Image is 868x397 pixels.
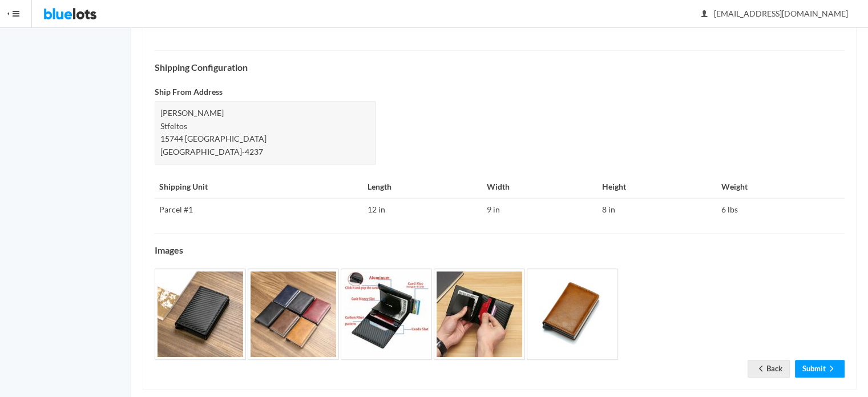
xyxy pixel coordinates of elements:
[717,176,845,199] th: Weight
[155,86,223,99] label: Ship From Address
[155,101,376,164] div: [PERSON_NAME] Stfeltos 15744 [GEOGRAPHIC_DATA] [GEOGRAPHIC_DATA]-4237
[341,268,432,360] img: aa4f52fa-bb86-4bb8-8460-37b49b95e1be-1754559865.jpg
[795,360,845,378] a: Submitarrow forward
[434,268,525,360] img: eb80acfb-3510-4f63-a8b0-9abf99529070-1754559865.jpg
[482,176,597,199] th: Width
[717,198,845,221] td: 6 lbs
[597,176,717,199] th: Height
[248,268,339,360] img: d5110ffb-9de8-4941-852c-c304981b555d-1754559865.jpg
[155,198,363,221] td: Parcel #1
[363,176,482,199] th: Length
[482,198,597,221] td: 9 in
[155,245,845,255] h4: Images
[363,198,482,221] td: 12 in
[699,9,710,20] ion-icon: person
[701,9,848,18] span: [EMAIL_ADDRESS][DOMAIN_NAME]
[597,198,717,221] td: 8 in
[755,364,766,375] ion-icon: arrow back
[155,62,845,73] h4: Shipping Configuration
[155,268,246,360] img: 22459c1f-387f-4716-8dff-9e65020720d3-1754559864.jpg
[155,176,363,199] th: Shipping Unit
[826,364,837,375] ion-icon: arrow forward
[748,360,790,378] a: arrow backBack
[527,268,618,360] img: 0de0a9a1-f6b3-4cbe-80d6-261d62a44e4b-1754559866.jpg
